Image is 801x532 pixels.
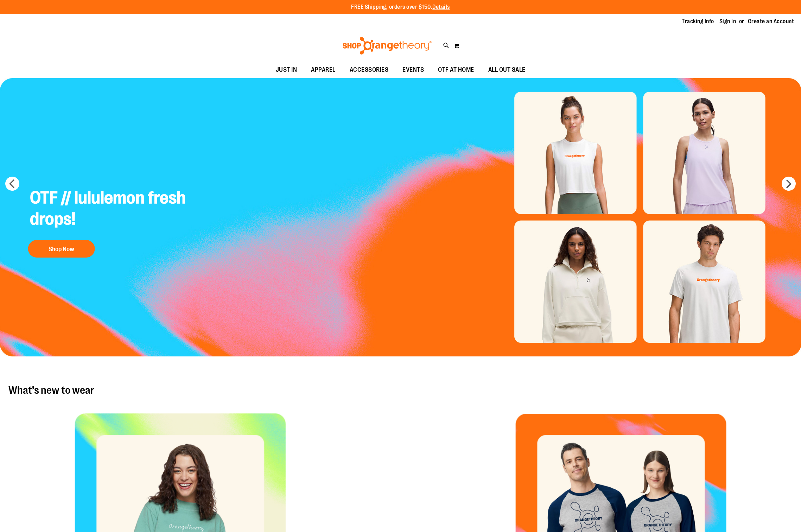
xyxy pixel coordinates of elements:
[28,240,95,258] button: Shop Now
[748,18,794,25] a: Create an Account
[311,62,336,78] span: APPAREL
[342,37,433,55] img: Shop Orangetheory
[8,385,793,396] h2: What’s new to wear
[25,182,191,261] a: OTF // lululemon fresh drops! Shop Now
[276,62,297,78] span: JUST IN
[782,177,796,191] button: next
[682,18,714,25] a: Tracking Info
[5,177,19,191] button: prev
[438,62,474,78] span: OTF AT HOME
[432,4,450,10] a: Details
[351,3,450,11] p: FREE Shipping, orders over $150.
[25,182,191,236] h2: OTF // lululemon fresh drops!
[719,18,736,25] a: Sign In
[350,62,389,78] span: ACCESSORIES
[488,62,526,78] span: ALL OUT SALE
[402,62,424,78] span: EVENTS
